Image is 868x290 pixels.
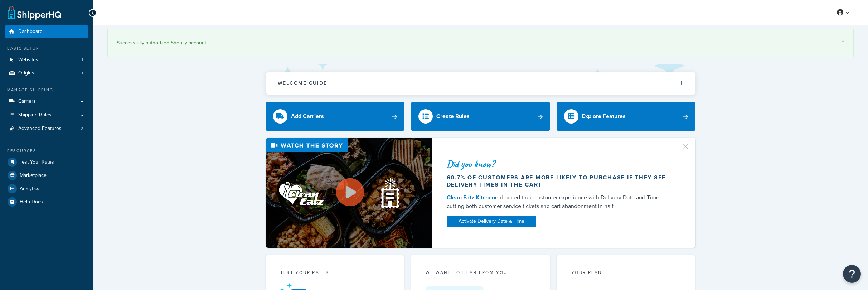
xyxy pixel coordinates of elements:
[280,269,390,277] div: Test your rates
[843,265,861,283] button: Open Resource Center
[5,67,88,80] li: Origins
[82,70,83,76] span: 1
[5,53,88,67] li: Websites
[20,199,43,205] span: Help Docs
[5,182,88,195] a: Analytics
[411,102,550,131] a: Create Rules
[582,111,626,121] div: Explore Features
[18,126,62,132] span: Advanced Features
[5,108,88,122] a: Shipping Rules
[436,111,470,121] div: Create Rules
[266,102,404,131] a: Add Carriers
[291,111,324,121] div: Add Carriers
[20,159,54,165] span: Test Your Rates
[18,70,34,76] span: Origins
[266,72,695,95] button: Welcome Guide
[557,102,695,131] a: Explore Features
[18,112,52,118] span: Shipping Rules
[571,269,681,277] div: Your Plan
[5,25,88,38] a: Dashboard
[5,87,88,93] div: Manage Shipping
[447,174,673,188] div: 60.7% of customers are more likely to purchase if they see delivery times in the cart
[81,126,83,132] span: 2
[18,29,43,35] span: Dashboard
[5,122,88,135] li: Advanced Features
[20,186,39,192] span: Analytics
[5,156,88,169] a: Test Your Rates
[447,159,673,169] div: Did you know?
[5,148,88,154] div: Resources
[447,193,495,202] a: Clean Eatz Kitchen
[278,81,327,86] h2: Welcome Guide
[426,269,535,276] p: we want to hear from you
[447,216,536,227] a: Activate Delivery Date & Time
[5,169,88,182] a: Marketplace
[5,53,88,67] a: Websites1
[82,57,83,63] span: 1
[117,38,844,48] div: Successfully authorized Shopify account
[842,38,844,44] a: ×
[18,98,36,105] span: Carriers
[266,138,432,248] img: Video thumbnail
[5,67,88,80] a: Origins1
[5,195,88,208] a: Help Docs
[5,45,88,52] div: Basic Setup
[5,95,88,108] a: Carriers
[447,193,673,211] div: enhanced their customer experience with Delivery Date and Time — cutting both customer service ti...
[18,57,38,63] span: Websites
[5,122,88,135] a: Advanced Features2
[20,173,47,179] span: Marketplace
